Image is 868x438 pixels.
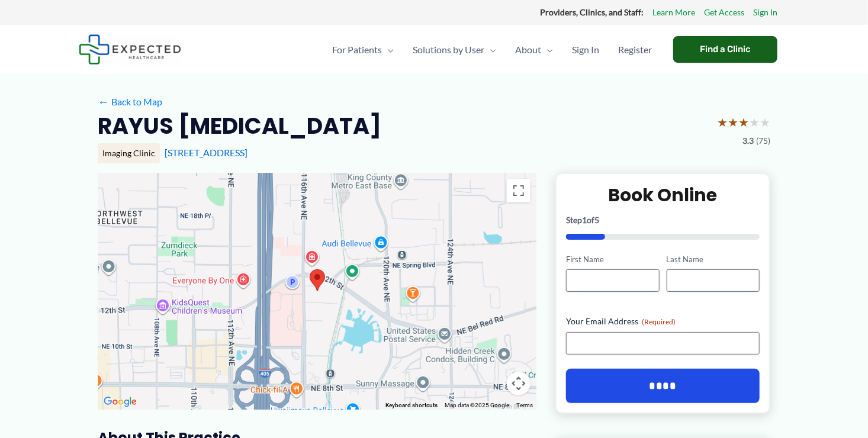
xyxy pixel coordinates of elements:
a: Terms (opens in new tab) [516,402,533,408]
span: (75) [756,133,770,149]
p: Step of [566,216,760,224]
img: Google [101,394,140,410]
img: Expected Healthcare Logo - side, dark font, small [79,34,181,65]
button: Keyboard shortcuts [385,401,438,410]
button: Map camera controls [507,372,531,395]
nav: Primary Site Navigation [323,29,661,70]
span: ★ [728,111,738,133]
span: Register [618,29,652,70]
span: Sign In [572,29,599,70]
h2: Book Online [566,183,760,207]
span: For Patients [332,29,382,70]
span: Menu Toggle [541,29,553,70]
a: AboutMenu Toggle [506,29,562,70]
a: Register [609,29,661,70]
a: Open this area in Google Maps (opens a new window) [101,394,140,410]
button: Toggle fullscreen view [507,179,531,202]
a: Solutions by UserMenu Toggle [403,29,506,70]
h2: RAYUS [MEDICAL_DATA] [98,111,381,140]
label: Last Name [667,254,760,265]
span: ← [98,96,109,107]
span: Map data ©2025 Google [445,402,509,408]
a: Learn More [652,5,695,20]
span: Menu Toggle [382,29,394,70]
span: ★ [717,111,728,133]
span: ★ [749,111,760,133]
span: 3.3 [742,133,754,149]
span: ★ [738,111,749,133]
a: Sign In [753,5,777,20]
span: ★ [760,111,770,133]
a: ←Back to Map [98,93,162,111]
div: Imaging Clinic [98,143,160,163]
a: Get Access [704,5,744,20]
span: 5 [594,215,599,225]
label: First Name [566,254,659,265]
span: Menu Toggle [484,29,496,70]
strong: Providers, Clinics, and Staff: [540,7,644,17]
a: For PatientsMenu Toggle [323,29,403,70]
span: (Required) [642,317,676,326]
span: About [515,29,541,70]
a: [STREET_ADDRESS] [165,147,247,158]
a: Find a Clinic [673,36,777,63]
span: Solutions by User [413,29,484,70]
span: 1 [582,215,587,225]
a: Sign In [562,29,609,70]
label: Your Email Address [566,315,760,327]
